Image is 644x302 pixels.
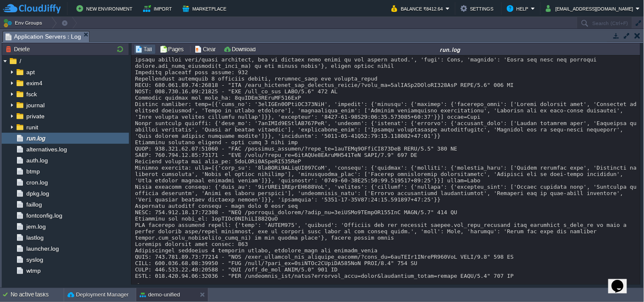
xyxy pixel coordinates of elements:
button: Clear [194,45,218,53]
a: jem.log [25,223,47,230]
a: exim4 [25,79,44,87]
a: journal [25,101,46,109]
a: syslog [25,256,45,263]
a: auth.log [25,157,49,164]
iframe: chat widget [608,268,636,294]
a: run.log [25,134,46,142]
a: cron.log [25,179,49,186]
button: demo-unified [140,291,180,299]
button: [EMAIL_ADDRESS][DOMAIN_NAME] [546,3,636,14]
span: Application Servers : Log [6,31,81,42]
button: Import [143,3,175,14]
a: / [18,57,22,65]
button: Balance ₹8412.64 [391,3,446,14]
a: fontconfig.log [25,212,64,219]
a: faillog [25,201,43,208]
button: Tail [135,45,155,53]
div: run.log [262,46,639,53]
a: lastlog [25,234,45,241]
div: No active tasks [11,288,64,302]
a: launcher.log [25,245,60,252]
button: Deployment Manager [67,291,129,299]
img: CloudJiffy [3,3,61,14]
button: Env Groups [3,17,45,29]
a: runit [25,123,39,131]
button: Help [507,3,531,14]
a: dpkg.log [25,190,51,197]
button: Delete [6,45,32,53]
a: fsck [25,90,38,98]
div: Loading... [144,283,177,290]
button: Settings [461,3,496,14]
button: Marketplace [183,3,229,14]
a: private [25,112,46,120]
button: Download [223,45,258,53]
a: alternatives.log [25,145,68,153]
img: AMDAwAAAACH5BAEAAAAALAAAAAABAAEAAAICRAEAOw== [135,283,144,290]
a: wtmp [25,267,42,274]
button: Pages [160,45,186,53]
button: New Environment [76,3,135,14]
a: btmp [25,168,41,175]
a: apt [25,68,36,76]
